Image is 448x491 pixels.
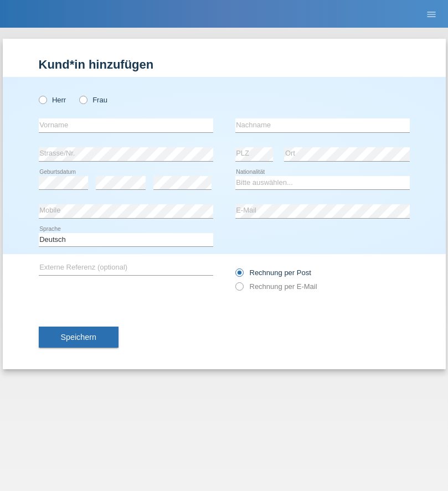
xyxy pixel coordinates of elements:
[39,96,46,103] input: Herr
[79,96,86,103] input: Frau
[235,282,243,296] input: Rechnung per E-Mail
[426,9,437,20] i: menu
[39,58,410,71] h1: Kund*in hinzufügen
[39,96,66,104] label: Herr
[235,282,317,291] label: Rechnung per E-Mail
[39,327,119,348] button: Speichern
[235,268,243,282] input: Rechnung per Post
[79,96,107,104] label: Frau
[420,11,442,17] a: menu
[235,268,311,277] label: Rechnung per Post
[61,333,96,342] span: Speichern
